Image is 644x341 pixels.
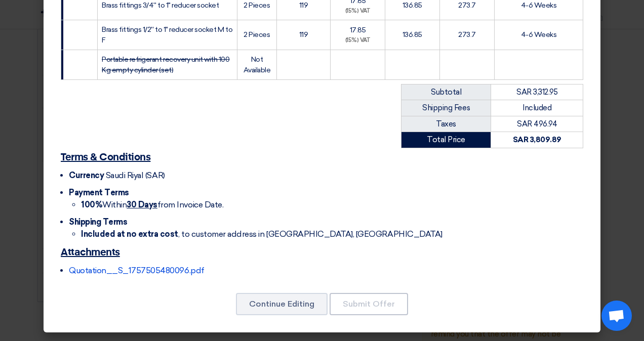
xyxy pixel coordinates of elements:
[335,7,381,16] div: (15%) VAT
[69,188,129,197] span: Payment Terms
[522,103,551,112] span: Included
[335,36,381,45] div: (15%) VAT
[244,55,271,74] span: Not Available
[102,55,229,74] strike: Portable refrigerant recovery unit with 100 Kg empty cylinder (set)
[127,200,157,209] u: 30 Days
[236,293,328,315] button: Continue Editing
[402,30,422,39] span: 136.85
[401,132,491,148] td: Total Price
[458,1,476,10] span: 273.7
[350,26,366,34] span: 17.85
[61,152,150,162] u: Terms & Conditions
[61,247,120,258] u: Attachments
[81,200,223,209] span: Within from Invoice Date.
[330,293,408,315] button: Submit Offer
[299,1,308,10] span: 119
[244,30,270,39] span: 2 Pieces
[244,1,270,10] span: 2 Pieces
[69,266,205,275] a: Quotation__S_1757505480096.pdf
[299,30,308,39] span: 119
[401,84,491,100] td: Subtotal
[521,30,557,39] span: 4-6 Weeks
[81,229,178,239] strong: Included at no extra cost
[402,1,422,10] span: 136.85
[106,170,165,180] span: Saudi Riyal (SAR)
[491,84,583,100] td: SAR 3,312.95
[521,1,557,10] span: 4-6 Weeks
[69,217,127,227] span: Shipping Terms
[401,116,491,132] td: Taxes
[81,228,583,240] li: , to customer address in [GEOGRAPHIC_DATA], [GEOGRAPHIC_DATA]
[401,100,491,116] td: Shipping Fees
[513,135,561,144] strong: SAR 3,809.89
[102,25,232,45] span: Brass fittings 1/2'' to 1" reducer socket M to F
[458,30,476,39] span: 273.7
[517,119,557,129] span: SAR 496.94
[81,200,102,209] strong: 100%
[69,170,104,180] span: Currency
[601,301,632,331] div: Open chat
[102,1,219,10] span: Brass fittings 3/4'' to 1" reducer socket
